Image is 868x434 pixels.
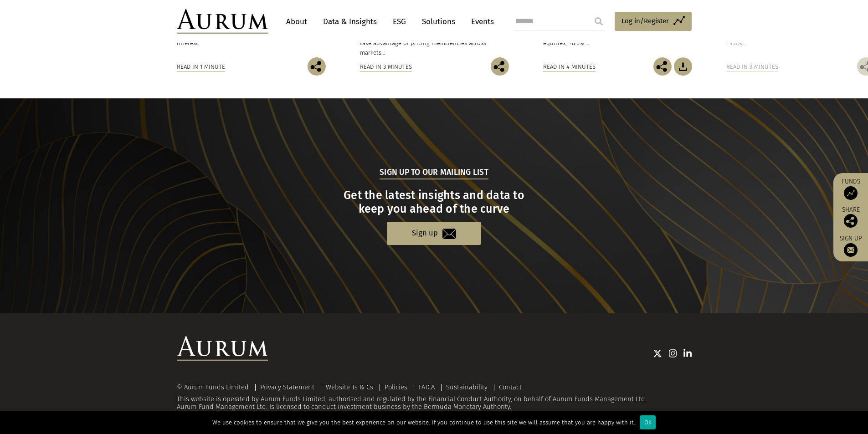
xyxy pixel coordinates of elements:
a: Contact [499,383,522,391]
div: Read in 3 minutes [726,62,778,72]
div: Share [838,207,863,228]
div: This website is operated by Aurum Funds Limited, authorised and regulated by the Financial Conduc... [177,383,692,411]
img: Access Funds [844,186,858,200]
img: Share this post [844,214,858,228]
h3: Get the latest insights and data to keep you ahead of the curve [178,189,690,216]
div: Read in 1 minute [177,62,225,72]
div: Ok [640,415,656,429]
img: Aurum Logo [177,336,268,361]
div: © Aurum Funds Limited [177,384,253,391]
input: Submit [590,12,608,31]
a: Sign up [387,222,481,245]
img: Linkedin icon [683,349,692,358]
a: ESG [388,13,411,30]
h5: Sign up to our mailing list [380,167,488,179]
a: Events [467,13,494,30]
a: Funds [838,178,863,200]
span: Log in/Register [621,15,669,26]
a: Sign up [838,235,863,257]
a: Data & Insights [318,13,381,30]
a: Policies [385,383,407,391]
img: Share this post [308,57,326,76]
img: Share this post [653,57,672,76]
img: Sign up to our newsletter [844,243,858,257]
a: Privacy Statement [260,383,314,391]
a: Website Ts & Cs [326,383,373,391]
a: Solutions [417,13,460,30]
img: Twitter icon [653,349,662,358]
div: Read in 4 minutes [543,62,596,72]
img: Instagram icon [669,349,677,358]
div: Read in 3 minutes [360,62,412,72]
img: Share this post [491,57,509,76]
a: Sustainability [446,383,488,391]
img: Aurum [177,9,268,34]
a: Log in/Register [615,12,692,31]
a: FATCA [419,383,435,391]
a: About [282,13,312,30]
img: Download Article [674,57,692,76]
